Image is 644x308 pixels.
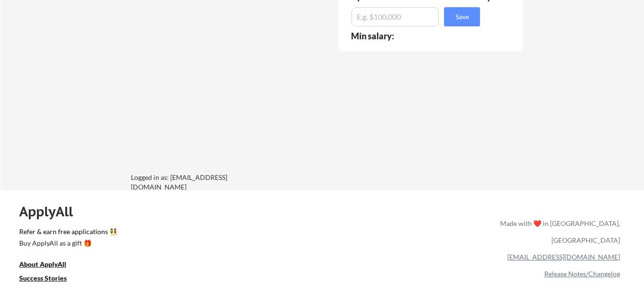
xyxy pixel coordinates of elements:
[19,238,115,250] a: Buy ApplyAll as a gift 🎁
[496,215,620,249] div: Made with ❤️ in [GEOGRAPHIC_DATA], [GEOGRAPHIC_DATA]
[19,260,80,272] a: About ApplyAll
[351,31,394,41] strong: Min salary:
[544,270,620,278] a: Release Notes/Changelog
[19,228,300,238] a: Refer & earn free applications 👯‍♀️
[19,260,66,268] u: About ApplyAll
[131,173,275,191] div: Logged in as: [EMAIL_ADDRESS][DOMAIN_NAME]
[19,203,84,220] div: ApplyAll
[19,273,80,285] a: Success Stories
[19,240,115,247] div: Buy ApplyAll as a gift 🎁
[19,274,67,282] u: Success Stories
[444,7,480,26] button: Save
[351,7,439,26] input: E.g. $100,000
[507,253,620,261] a: [EMAIL_ADDRESS][DOMAIN_NAME]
